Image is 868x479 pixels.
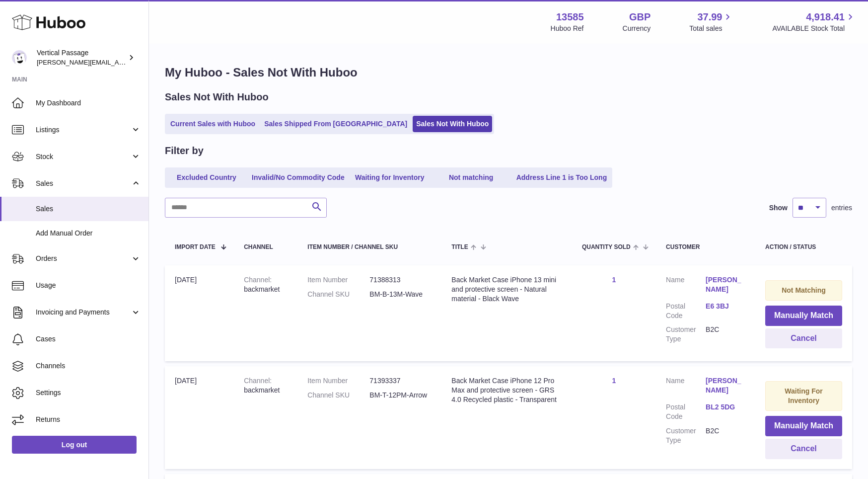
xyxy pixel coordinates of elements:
[666,275,706,297] dt: Name
[706,376,745,395] a: [PERSON_NAME]
[165,90,269,104] h2: Sales Not With Huboo
[785,387,822,404] strong: Waiting For Inventory
[36,229,141,238] span: Add Manual Order
[36,334,141,344] span: Cases
[765,244,842,250] div: Action / Status
[582,244,631,250] span: Quantity Sold
[36,152,131,161] span: Stock
[307,391,369,400] dt: Channel SKU
[623,24,651,33] div: Currency
[451,275,562,304] div: Back Market Case iPhone 13 mini and protective screen - Natural material - Black Wave
[350,169,430,186] a: Waiting for Inventory
[36,388,141,398] span: Settings
[369,391,432,400] dd: BM-T-12PM-Arrow
[175,244,216,250] span: Import date
[551,24,584,33] div: Huboo Ref
[612,276,616,284] a: 1
[612,377,616,385] a: 1
[782,286,826,294] strong: Not Matching
[451,244,468,250] span: Title
[666,402,706,421] dt: Postal Code
[261,116,411,132] a: Sales Shipped From [GEOGRAPHIC_DATA]
[432,169,511,186] a: Not matching
[36,254,131,263] span: Orders
[307,244,432,250] div: Item Number / Channel SKU
[666,302,706,320] dt: Postal Code
[706,275,745,294] a: [PERSON_NAME]
[772,10,856,33] a: 4,918.41 AVAILABLE Stock Total
[706,426,745,445] dd: B2C
[244,276,272,284] strong: Channel
[36,281,141,290] span: Usage
[36,179,131,188] span: Sales
[806,10,845,24] span: 4,918.41
[37,48,126,67] div: Vertical Passage
[765,416,842,436] button: Manually Match
[769,203,788,213] label: Show
[629,10,651,24] strong: GBP
[36,204,141,214] span: Sales
[167,169,246,186] a: Excluded Country
[167,116,259,132] a: Current Sales with Huboo
[12,50,27,65] img: ryan@verticalpassage.com
[689,24,733,33] span: Total sales
[451,376,562,404] div: Back Market Case iPhone 12 Pro Max and protective screen - GRS 4.0 Recycled plastic - Transparent
[36,125,131,135] span: Listings
[772,24,856,33] span: AVAILABLE Stock Total
[831,203,852,213] span: entries
[36,415,141,424] span: Returns
[697,10,722,24] span: 37.99
[413,116,492,132] a: Sales Not With Huboo
[706,325,745,344] dd: B2C
[765,328,842,349] button: Cancel
[165,366,234,469] td: [DATE]
[689,10,733,33] a: 37.99 Total sales
[706,402,745,412] a: BL2 5DG
[369,290,432,299] dd: BM-B-13M-Wave
[36,308,131,317] span: Invoicing and Payments
[666,325,706,344] dt: Customer Type
[666,376,706,398] dt: Name
[12,436,137,454] a: Log out
[248,169,348,186] a: Invalid/No Commodity Code
[513,169,611,186] a: Address Line 1 is Too Long
[165,65,852,80] h1: My Huboo - Sales Not With Huboo
[244,275,288,294] div: backmarket
[244,377,272,385] strong: Channel
[666,244,745,250] div: Customer
[244,244,288,250] div: Channel
[244,376,288,395] div: backmarket
[307,376,369,386] dt: Item Number
[36,361,141,371] span: Channels
[765,306,842,326] button: Manually Match
[369,275,432,285] dd: 71388313
[369,376,432,386] dd: 71393337
[556,10,584,24] strong: 13585
[706,302,745,311] a: E6 3BJ
[765,439,842,459] button: Cancel
[666,426,706,445] dt: Customer Type
[307,290,369,299] dt: Channel SKU
[36,98,141,108] span: My Dashboard
[307,275,369,285] dt: Item Number
[165,265,234,361] td: [DATE]
[37,58,199,66] span: [PERSON_NAME][EMAIL_ADDRESS][DOMAIN_NAME]
[165,144,204,158] h2: Filter by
